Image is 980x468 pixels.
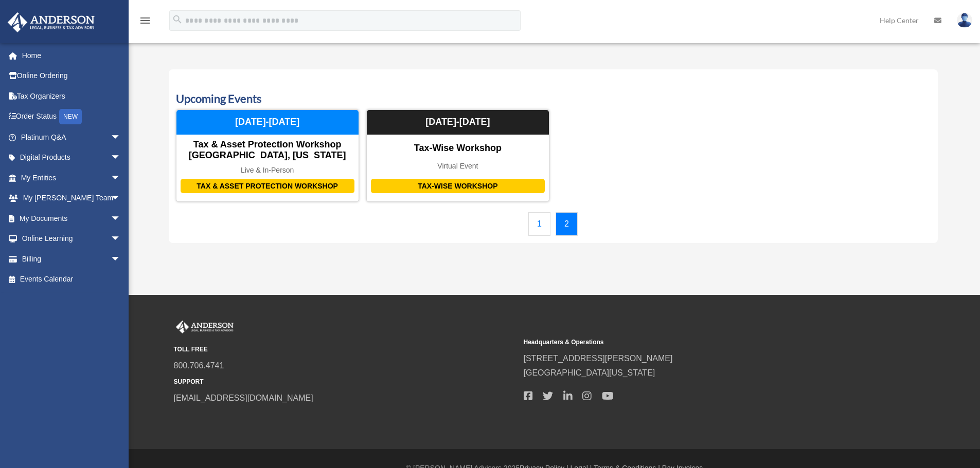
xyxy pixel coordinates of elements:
[7,188,136,209] a: My [PERSON_NAME] Teamarrow_drop_down
[7,167,136,188] a: My Entitiesarrow_drop_down
[7,249,136,269] a: Billingarrow_drop_down
[59,109,82,124] div: NEW
[174,394,313,402] a: [EMAIL_ADDRESS][DOMAIN_NAME]
[7,229,136,249] a: Online Learningarrow_drop_down
[174,377,516,387] small: SUPPORT
[367,143,549,154] div: Tax-Wise Workshop
[7,45,136,66] a: Home
[139,18,151,27] a: menu
[176,109,359,202] a: Tax & Asset Protection Workshop Tax & Asset Protection Workshop [GEOGRAPHIC_DATA], [US_STATE] Liv...
[111,188,131,209] span: arrow_drop_down
[111,229,131,250] span: arrow_drop_down
[7,208,136,229] a: My Documentsarrow_drop_down
[524,337,866,348] small: Headquarters & Operations
[176,139,359,161] div: Tax & Asset Protection Workshop [GEOGRAPHIC_DATA], [US_STATE]
[174,361,224,370] a: 800.706.4741
[528,212,550,236] a: 1
[367,162,549,171] div: Virtual Event
[5,12,98,32] img: Anderson Advisors Platinum Portal
[181,179,354,194] div: Tax & Asset Protection Workshop
[111,249,131,270] span: arrow_drop_down
[176,166,359,175] div: Live & In-Person
[139,14,151,27] i: menu
[524,368,655,377] a: [GEOGRAPHIC_DATA][US_STATE]
[172,14,183,25] i: search
[366,109,549,202] a: Tax-Wise Workshop Tax-Wise Workshop Virtual Event [DATE]-[DATE]
[7,86,136,106] a: Tax Organizers
[176,91,931,107] h3: Upcoming Events
[524,354,673,363] a: [STREET_ADDRESS][PERSON_NAME]
[7,147,136,168] a: Digital Productsarrow_drop_down
[556,212,578,236] a: 2
[7,66,136,86] a: Online Ordering
[7,106,136,127] a: Order StatusNEW
[111,147,131,169] span: arrow_drop_down
[174,321,236,334] img: Anderson Advisors Platinum Portal
[111,167,131,189] span: arrow_drop_down
[371,179,545,194] div: Tax-Wise Workshop
[957,13,972,28] img: User Pic
[7,127,136,147] a: Platinum Q&Aarrow_drop_down
[174,344,516,355] small: TOLL FREE
[111,127,131,148] span: arrow_drop_down
[111,208,131,229] span: arrow_drop_down
[176,110,359,135] div: [DATE]-[DATE]
[7,269,131,290] a: Events Calendar
[367,110,549,135] div: [DATE]-[DATE]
